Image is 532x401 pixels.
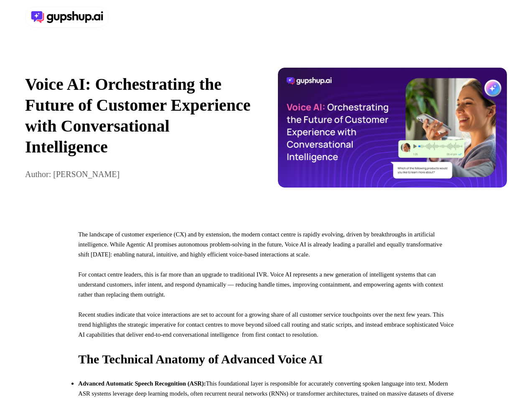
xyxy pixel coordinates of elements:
p: Voice AI: Orchestrating the Future of Customer Experience with Conversational Intelligence [25,74,255,157]
span: The landscape of customer experience (CX) and by extension, the modern contact centre is rapidly ... [78,231,442,258]
span: Author: [PERSON_NAME] [25,170,120,179]
span: The Technical Anatomy of Advanced Voice AI [78,352,323,366]
span: Advanced Automatic Speech Recognition (ASR): [78,380,206,387]
span: For contact centre leaders, this is far more than an upgrade to traditional IVR. Voice AI represe... [78,271,443,298]
span: Recent studies indicate that voice interactions are set to account for a growing share of all cus... [78,311,453,338]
